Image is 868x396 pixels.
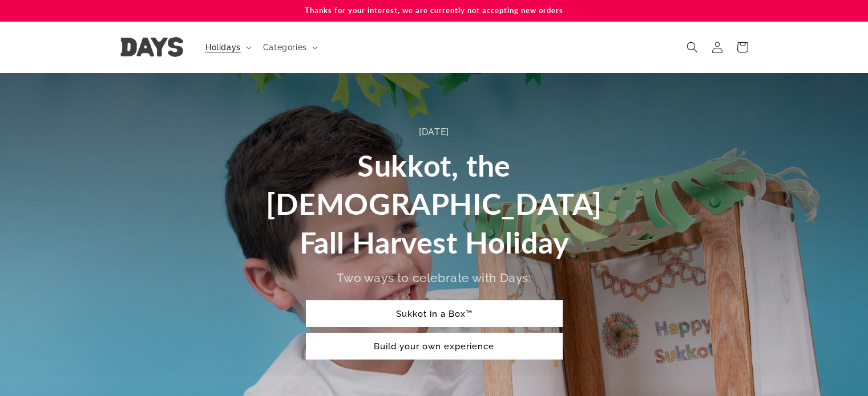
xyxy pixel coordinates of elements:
span: Categories [263,42,307,52]
span: Sukkot, the [DEMOGRAPHIC_DATA] Fall Harvest Holiday [266,148,602,260]
a: Sukkot in a Box™ [306,300,563,327]
a: Build your own experience [306,333,563,360]
div: [DATE] [260,124,608,141]
summary: Search [680,35,705,60]
span: Two ways to celebrate with Days: [337,271,531,285]
summary: Holidays [199,35,256,59]
img: Days United [120,37,183,57]
summary: Categories [256,35,322,59]
span: Holidays [205,42,241,52]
